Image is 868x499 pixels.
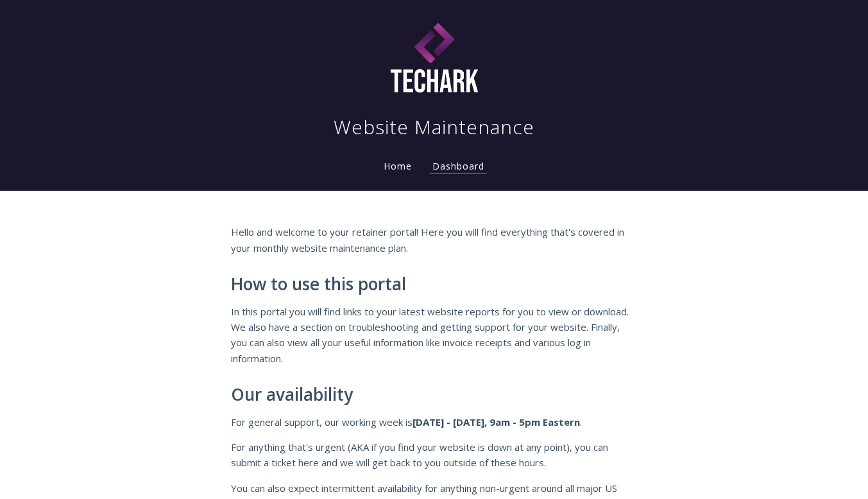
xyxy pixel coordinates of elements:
[430,160,487,174] a: Dashboard
[231,439,638,471] p: For anything that's urgent (AKA if you find your website is down at any point), you can submit a ...
[231,414,638,430] p: For general support, our working week is .
[231,275,638,294] h2: How to use this portal
[231,224,638,256] p: Hello and welcome to your retainer portal! Here you will find everything that's covered in your m...
[413,416,580,428] strong: [DATE] - [DATE], 9am - 5pm Eastern
[381,160,414,172] a: Home
[231,385,638,405] h2: Our availability
[334,114,534,140] h1: Website Maintenance
[231,304,638,367] p: In this portal you will find links to your latest website reports for you to view or download. We...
